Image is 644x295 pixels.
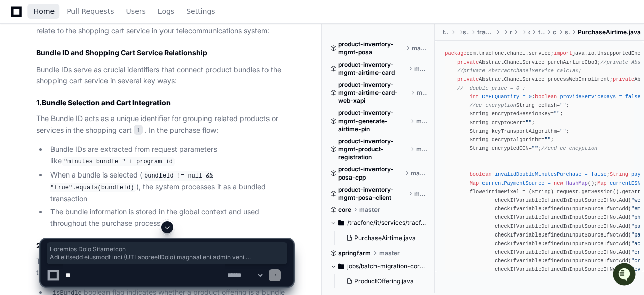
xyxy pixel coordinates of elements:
[554,111,560,117] span: ""
[416,145,427,153] span: master
[560,94,616,100] span: provideServiceDays
[470,171,492,178] span: boolean
[100,106,122,113] span: Pylon
[330,215,427,231] button: /tracfone/it/services/tracfone-chanel/src/main/java/com/tracfone/chanel/service
[610,171,628,178] span: String
[477,28,494,36] span: tracfone-chanel
[36,98,293,108] h3: 1.
[532,145,538,151] span: ""
[414,190,427,198] span: master
[71,105,122,113] a: Powered byPylon
[417,89,427,97] span: master
[411,169,427,178] span: master
[548,180,551,186] span: =
[470,94,479,100] span: int
[36,64,293,87] p: Bundle IDs serve as crucial identifiers that connect product bundles to the shopping cart service...
[526,120,532,126] span: ""
[338,217,344,229] svg: Directory
[47,144,293,167] li: Bundle IDs are extracted from request parameters like
[535,94,557,100] span: boolean
[554,50,572,56] span: import
[625,94,641,100] span: false
[36,14,293,37] p: Based on my analysis of the codebase, I can now explain how Bundle IDs relate to the shopping car...
[42,98,171,107] strong: Bundle Selection and Cart Integration
[560,128,566,134] span: ""
[463,28,469,36] span: services
[510,28,512,36] span: main
[10,40,184,56] div: Welcome
[338,40,404,56] span: product-inventory-mgmt-posa
[529,94,532,100] span: 0
[445,50,466,56] span: package
[612,262,639,289] iframe: Open customer support
[338,165,403,182] span: product-inventory-posa-cpp
[34,75,166,85] div: Start new chat
[338,61,406,77] span: product-inventory-mgmt-airtime-card
[416,117,427,125] span: master
[338,206,351,214] span: core
[553,28,557,36] span: chanel
[34,8,55,14] span: Home
[457,85,526,91] span: // double price = 0 ;
[470,180,479,186] span: Map
[520,28,521,36] span: java
[565,28,570,36] span: service
[338,81,409,105] span: product-inventory-mgmt-airtime-card-web-xapi
[597,180,606,186] span: Map
[482,94,519,100] span: DMFLQuantity
[62,157,175,166] code: "minutes_bundle_" + program_id
[359,206,380,214] span: master
[619,94,622,100] span: =
[338,186,406,202] span: product-inventory-mgmt-posa-client
[522,94,525,100] span: =
[338,109,408,133] span: product-inventory-mgmt-generate-airtime-pin
[172,78,184,90] button: Start new chat
[47,169,293,205] li: When a bundle is selected ( ), the system processes it as a bundled transaction
[470,102,516,108] span: //cc encryption
[578,28,641,36] span: PurchaseAirtime.java
[457,68,581,74] span: //private AbstractChanelService calcTax;
[554,180,563,186] span: new
[544,137,550,143] span: ""
[566,180,588,186] span: HashMap
[457,59,479,65] span: private
[34,85,146,93] div: We're offline, but we'll be back soon!
[495,171,582,178] span: invalidDoubleMinutesPurchase
[613,76,634,82] span: private
[36,48,293,58] h2: Bundle ID and Shopping Cart Service Relationship
[134,125,143,135] span: 1
[591,171,607,178] span: false
[338,137,408,161] span: product-inventory-mgmt-product-registration
[412,44,427,52] span: master
[414,65,427,73] span: master
[541,145,597,151] span: //end cc encyption
[126,8,146,14] span: Users
[186,8,215,14] span: Settings
[47,206,293,229] li: The bundle information is stored in the global context and used throughout the purchase process
[10,75,28,93] img: 1756235613930-3d25f9e4-fa56-45dd-b3ad-e072dfbd1548
[457,76,479,82] span: private
[50,245,284,261] span: Loremips Dolo Sitametcon Adi elitsedd eiusmodt inci (UTLaboreetDolo) magnaal eni admin veni quisn...
[10,10,30,30] img: PlayerZero
[528,28,529,36] span: com
[443,28,449,36] span: tracfone
[36,113,293,136] p: The Bundle ID acts as a unique identifier for grouping related products or services in the shoppi...
[538,28,545,36] span: tracfone
[610,180,641,186] span: currentESN
[560,102,566,108] span: ""
[347,219,427,227] span: /tracfone/it/services/tracfone-chanel/src/main/java/com/tracfone/chanel/service
[158,8,174,14] span: Logs
[585,171,588,178] span: =
[482,180,544,186] span: currentPaymentSource
[67,8,114,14] span: Pull Requests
